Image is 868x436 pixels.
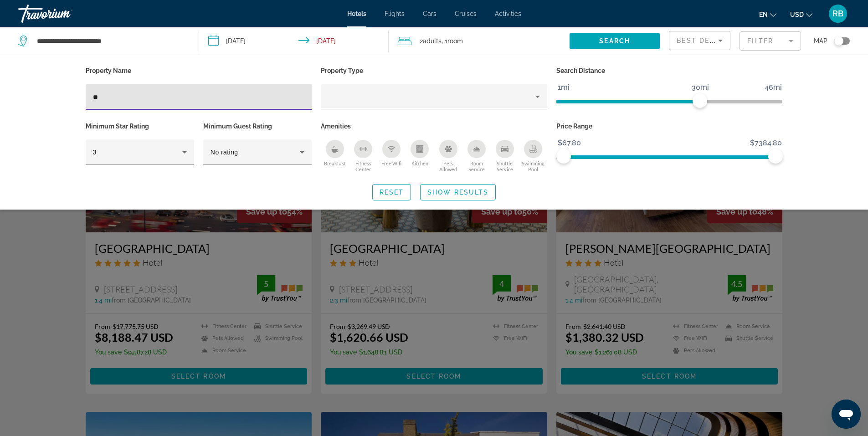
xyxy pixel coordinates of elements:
button: User Menu [826,4,850,23]
span: , 1 [442,35,463,47]
ngx-slider: ngx-slider [556,155,783,157]
span: Fitness Center [349,160,377,172]
span: 2 [420,35,442,47]
span: RB [832,9,843,18]
button: Change language [759,8,776,21]
p: Search Distance [556,64,783,77]
iframe: Button to launch messaging window [832,400,861,429]
span: 46mi [763,81,783,94]
span: ngx-slider-max [768,149,783,164]
span: USD [790,11,804,18]
a: Cars [423,10,437,17]
button: Room Service [462,139,491,173]
button: Show Results [420,184,496,200]
a: Travorium [18,2,109,26]
span: Room [447,37,463,45]
span: Map [814,35,827,47]
p: Property Name [86,64,312,77]
span: Free Wifi [381,160,401,166]
mat-select: Sort by [677,35,723,46]
a: Hotels [347,10,366,17]
button: Travelers: 2 adults, 0 children [389,27,570,55]
a: Activities [495,10,521,17]
mat-select: Property type [328,91,540,102]
span: Pets Allowed [434,160,462,172]
button: Kitchen [406,139,434,173]
p: Minimum Guest Rating [203,120,312,133]
button: Pets Allowed [434,139,462,173]
span: $67.80 [556,136,582,150]
button: Toggle map [827,37,850,45]
span: Show Results [427,189,488,196]
span: Shuttle Service [491,160,519,172]
button: Free Wifi [377,139,406,173]
span: Adults [423,37,442,45]
p: Amenities [321,120,547,133]
p: Property Type [321,64,547,77]
span: Search [599,37,630,45]
button: Swimming Pool [519,139,547,173]
span: en [759,11,768,18]
span: 3 [93,149,97,156]
button: Change currency [790,8,812,21]
span: 1mi [556,81,571,94]
button: Fitness Center [349,139,377,173]
span: Reset [380,189,404,196]
span: No rating [211,149,238,156]
span: Kitchen [411,160,428,166]
span: 30mi [690,81,710,94]
span: $7384.80 [749,136,783,150]
p: Price Range [556,120,783,133]
span: Breakfast [324,160,346,166]
div: Hotel Filters [81,64,787,175]
a: Flights [385,10,405,17]
span: Swimming Pool [519,160,547,172]
button: Search [570,33,660,49]
a: Cruises [455,10,477,17]
p: Minimum Star Rating [86,120,194,133]
ngx-slider: ngx-slider [556,100,783,102]
span: ngx-slider [693,93,707,108]
button: Filter [740,31,801,51]
button: Shuttle Service [491,139,519,173]
span: Best Deals [677,37,724,44]
button: Check-in date: Sep 11, 2025 Check-out date: Sep 16, 2025 [199,27,389,55]
button: Breakfast [321,139,349,173]
button: Reset [372,184,411,200]
span: ngx-slider [556,149,571,164]
span: Room Service [462,160,491,172]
